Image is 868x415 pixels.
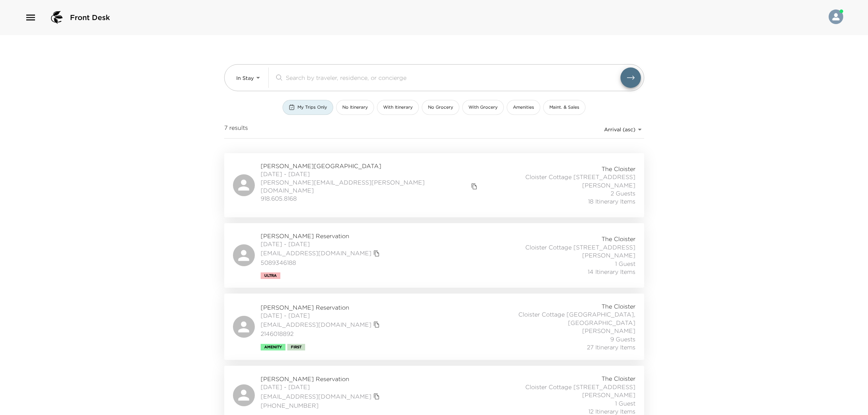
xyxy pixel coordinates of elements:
span: [PERSON_NAME] [582,391,635,399]
img: logo [48,9,66,26]
span: 27 Itinerary Items [587,343,635,351]
span: My Trips Only [297,104,327,110]
a: [EMAIL_ADDRESS][DOMAIN_NAME] [261,249,371,257]
a: [PERSON_NAME] Reservation[DATE] - [DATE][EMAIL_ADDRESS][DOMAIN_NAME]copy primary member email2146... [224,294,644,360]
input: Search by traveler, residence, or concierge [286,73,620,82]
a: [EMAIL_ADDRESS][DOMAIN_NAME] [261,392,371,400]
span: Ultra [264,274,277,278]
span: Cloister Cottage [STREET_ADDRESS] [525,173,635,181]
span: 9 Guests [610,335,635,343]
span: [DATE] - [DATE] [261,383,382,391]
span: [DATE] - [DATE] [261,170,480,178]
span: [PERSON_NAME] Reservation [261,303,382,311]
span: No Grocery [428,104,453,110]
span: No Itinerary [342,104,368,110]
span: Front Desk [70,12,110,23]
span: With Grocery [468,104,498,110]
span: 5089346188 [261,259,382,267]
span: 2 Guests [611,189,635,197]
button: copy primary member email [371,319,382,330]
button: With Grocery [462,100,504,115]
span: [PERSON_NAME] [582,327,635,335]
span: [DATE] - [DATE] [261,240,382,248]
span: 918.605.8168 [261,194,480,202]
span: 14 Itinerary Items [588,268,635,276]
span: 2146018892 [261,330,382,338]
a: [EMAIL_ADDRESS][DOMAIN_NAME] [261,321,371,329]
img: User [829,9,843,24]
span: Cloister Cottage [GEOGRAPHIC_DATA], [GEOGRAPHIC_DATA] [474,310,635,327]
button: With Itinerary [377,100,419,115]
span: [PERSON_NAME][GEOGRAPHIC_DATA] [261,162,480,170]
span: [PHONE_NUMBER] [261,402,382,410]
span: The Cloister [602,302,635,310]
span: [PERSON_NAME] Reservation [261,232,382,240]
span: With Itinerary [383,104,413,110]
button: My Trips Only [283,100,333,115]
span: 1 Guest [615,260,635,268]
span: Maint. & Sales [549,104,579,110]
button: copy primary member email [469,181,479,191]
span: [DATE] - [DATE] [261,311,382,319]
span: 18 Itinerary Items [588,197,635,205]
span: In Stay [236,75,254,81]
span: [PERSON_NAME] [582,181,635,189]
a: [PERSON_NAME][GEOGRAPHIC_DATA][DATE] - [DATE][PERSON_NAME][EMAIL_ADDRESS][PERSON_NAME][DOMAIN_NAM... [224,153,644,217]
span: 1 Guest [615,399,635,407]
span: 7 results [224,124,248,135]
button: copy primary member email [371,248,382,259]
button: No Grocery [422,100,459,115]
a: [PERSON_NAME] Reservation[DATE] - [DATE][EMAIL_ADDRESS][DOMAIN_NAME]copy primary member email5089... [224,223,644,288]
span: The Cloister [602,165,635,173]
span: The Cloister [602,235,635,243]
span: [PERSON_NAME] Reservation [261,375,382,383]
span: First [291,345,301,349]
span: Cloister Cottage [STREET_ADDRESS] [525,383,635,391]
button: copy primary member email [371,391,382,402]
span: [PERSON_NAME] [582,251,635,259]
button: No Itinerary [336,100,374,115]
span: Cloister Cottage [STREET_ADDRESS] [525,243,635,251]
button: Maint. & Sales [543,100,585,115]
span: Amenities [513,104,534,110]
a: [PERSON_NAME][EMAIL_ADDRESS][PERSON_NAME][DOMAIN_NAME] [261,178,470,195]
span: The Cloister [602,375,635,383]
span: Arrival (asc) [604,126,635,133]
span: Amenity [264,345,282,349]
button: Amenities [507,100,540,115]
